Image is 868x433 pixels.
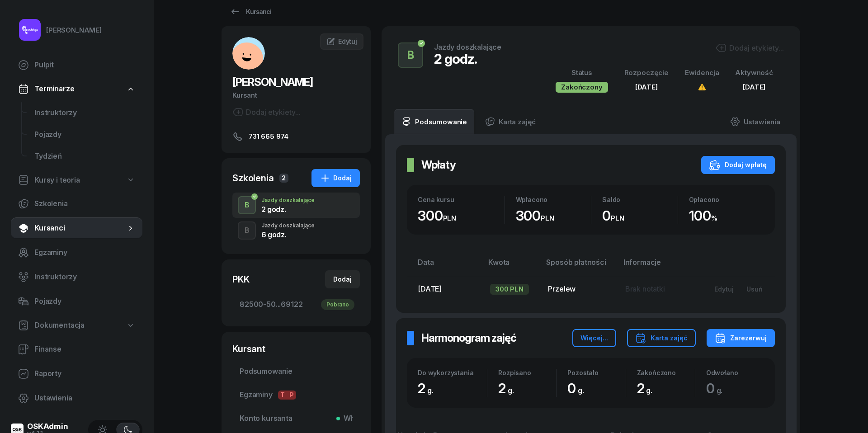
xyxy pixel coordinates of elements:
[701,156,775,174] button: Dodaj wpłatę
[689,196,764,203] div: Opłacono
[735,81,773,93] div: [DATE]
[34,174,80,186] span: Kursy i teoria
[249,131,288,142] span: 731 665 974
[34,198,135,210] span: Szkolenia
[325,270,360,288] button: Dodaj
[418,284,442,293] span: [DATE]
[478,109,543,134] a: Karta zajęć
[443,214,457,222] small: PLN
[567,369,625,377] div: Pozostało
[708,282,740,297] button: Edytuj
[232,294,360,315] a: 82500-50...69122Pobrano
[407,256,483,276] th: Data
[711,214,717,222] small: %
[34,129,135,141] span: Pojazdy
[541,214,554,222] small: PLN
[580,333,608,344] div: Więcej...
[11,79,142,99] a: Terminarze
[602,207,678,224] div: 0
[34,59,135,71] span: Pulpit
[578,386,584,395] small: g.
[707,329,775,347] button: Zarezerwuj
[498,380,519,396] span: 2
[483,256,541,276] th: Kwota
[34,368,135,380] span: Raporty
[340,413,353,424] span: Wł
[232,107,301,118] button: Dodaj etykiety...
[278,391,287,400] span: T
[637,369,695,377] div: Zakończono
[261,198,315,203] div: Jazdy doszkalające
[421,158,456,172] h2: Wpłaty
[232,384,360,406] a: EgzaminyTP
[421,331,516,345] h2: Harmonogram zajęć
[11,242,142,264] a: Egzaminy
[11,339,142,360] a: Finanse
[320,33,363,50] a: Edytuj
[46,24,102,36] div: [PERSON_NAME]
[232,361,360,382] a: Podsumowanie
[735,67,773,79] div: Aktywność
[240,299,353,311] span: 82500-50...69122
[418,196,505,203] div: Cena kursu
[434,43,501,51] div: Jazdy doszkalające
[508,386,514,395] small: g.
[27,146,142,167] a: Tydzień
[34,320,85,331] span: Dokumentacja
[232,343,360,355] div: Kursant
[238,196,256,214] button: B
[241,198,253,213] div: B
[34,296,135,307] span: Pojazdy
[311,169,360,187] button: Dodaj
[34,392,135,404] span: Ustawienia
[398,42,423,68] button: B
[11,315,142,336] a: Dokumentacja
[556,67,608,79] div: Status
[602,196,678,203] div: Saldo
[11,193,142,215] a: Szkolenia
[222,3,279,21] a: Kursanci
[241,223,253,238] div: B
[715,333,767,344] div: Zarezerwuj
[740,282,769,297] button: Usuń
[261,206,315,213] div: 2 godz.
[427,386,434,395] small: g.
[279,174,288,183] span: 2
[34,107,135,119] span: Instruktorzy
[723,109,788,134] a: Ustawienia
[11,217,142,239] a: Kursanci
[611,214,624,222] small: PLN
[333,274,352,285] div: Dodaj
[624,67,669,79] div: Rozpoczęcie
[418,369,487,377] div: Do wykorzystania
[34,151,135,162] span: Tydzień
[230,6,271,17] div: Kursanci
[240,366,353,377] span: Podsumowanie
[637,380,657,396] span: 2
[320,173,352,184] div: Dodaj
[689,207,764,224] div: 100
[394,109,474,134] a: Podsumowanie
[709,160,767,170] div: Dodaj wpłatę
[232,131,360,142] a: 731 665 974
[716,42,784,53] button: Dodaj etykiety...
[11,170,142,191] a: Kursy i teoria
[548,283,610,295] div: Przelew
[625,284,665,293] span: Brak notatki
[556,82,608,93] div: Zakończony
[541,256,618,276] th: Sposób płatności
[27,124,142,146] a: Pojazdy
[238,221,256,240] button: B
[261,223,315,228] div: Jazdy doszkalające
[498,369,556,377] div: Rozpisano
[232,218,360,243] button: BJazdy doszkalające6 godz.
[11,363,142,385] a: Raporty
[34,271,135,283] span: Instruktorzy
[418,207,505,224] div: 300
[434,51,501,67] div: 2 godz.
[34,222,126,234] span: Kursanci
[240,389,353,401] span: Egzaminy
[567,380,625,397] div: 0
